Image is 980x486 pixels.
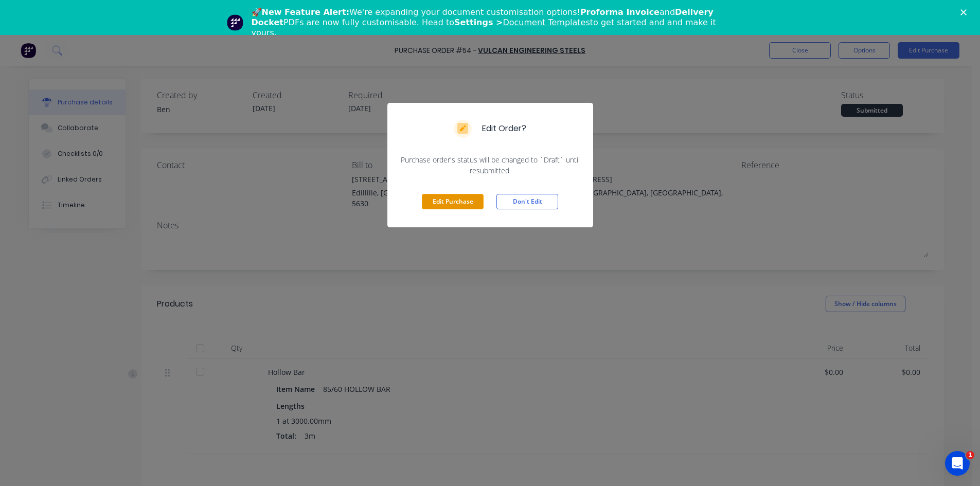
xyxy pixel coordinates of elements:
[503,17,590,27] a: Document Templates
[262,7,350,17] b: New Feature Alert:
[422,194,484,209] button: Edit Purchase
[252,7,737,38] div: 🚀 We're expanding your document customisation options! and PDFs are now fully customisable. Head ...
[252,7,714,27] b: Delivery Docket
[960,9,971,15] div: Close
[496,194,558,209] button: Don't Edit
[227,14,243,31] img: Profile image for Team
[387,154,593,176] div: Purchase order's status will be changed to `Draft` until resubmitted.
[966,451,974,459] span: 1
[945,451,970,476] iframe: Intercom live chat
[482,122,526,135] div: Edit Order?
[454,17,590,27] b: Settings >
[580,7,660,17] b: Proforma Invoice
